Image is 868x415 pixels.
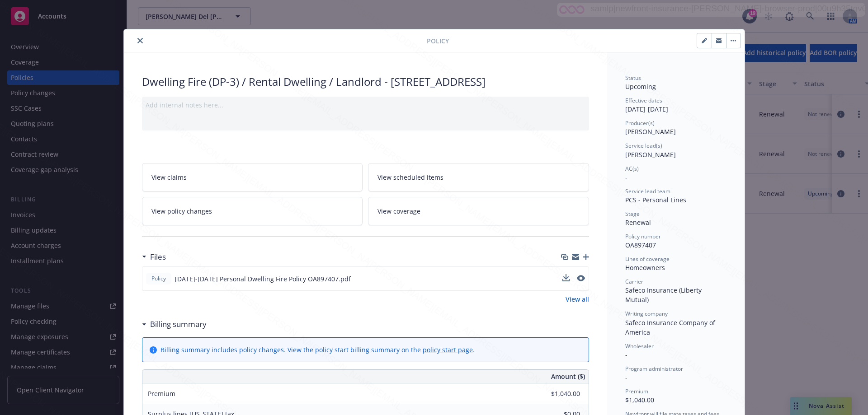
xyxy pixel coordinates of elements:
[151,206,212,216] span: View policy changes
[625,286,703,304] span: Safeco Insurance (Liberty Mutual)
[142,74,589,89] div: Dwelling Fire (DP-3) / Rental Dwelling / Landlord - [STREET_ADDRESS]
[625,318,717,336] span: Safeco Insurance Company of America
[551,372,585,381] span: Amount ($)
[625,233,661,240] span: Policy number
[625,82,656,91] span: Upcoming
[625,218,651,227] span: Renewal
[625,165,639,173] span: AC(s)
[625,373,627,382] span: -
[377,173,443,182] span: View scheduled items
[150,275,168,283] span: Policy
[625,263,726,272] div: Homeowners
[625,74,641,82] span: Status
[625,97,726,114] div: [DATE] - [DATE]
[625,278,643,285] span: Carrier
[368,163,589,191] a: View scheduled items
[146,100,585,110] div: Add internal notes here...
[377,206,420,216] span: View coverage
[625,142,662,149] span: Service lead(s)
[625,150,676,159] span: [PERSON_NAME]
[625,119,655,127] span: Producer(s)
[423,345,473,354] a: policy start page
[625,210,640,218] span: Stage
[625,241,656,249] span: OA897407
[150,318,207,330] h3: Billing summary
[625,187,670,195] span: Service lead team
[625,97,662,104] span: Effective dates
[625,387,648,395] span: Premium
[150,251,166,263] h3: Files
[142,163,363,191] a: View claims
[368,197,589,225] a: View coverage
[577,275,585,281] button: preview file
[142,197,363,225] a: View policy changes
[625,255,670,263] span: Lines of coverage
[625,342,654,350] span: Wholesaler
[562,274,570,284] button: download file
[625,127,676,136] span: [PERSON_NAME]
[142,251,166,263] div: Files
[625,350,627,359] span: -
[625,310,668,317] span: Writing company
[625,196,686,204] span: PCS - Personal Lines
[148,389,175,398] span: Premium
[427,36,449,46] span: Policy
[566,294,589,304] a: View all
[135,35,146,46] button: close
[142,318,207,330] div: Billing summary
[175,274,351,284] span: [DATE]-[DATE] Personal Dwelling Fire Policy OA897407.pdf
[577,274,585,284] button: preview file
[151,173,187,182] span: View claims
[562,274,570,281] button: download file
[527,387,585,401] input: 0.00
[625,365,683,373] span: Program administrator
[160,345,475,354] div: Billing summary includes policy changes. View the policy start billing summary on the .
[625,173,627,182] span: -
[625,396,654,404] span: $1,040.00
